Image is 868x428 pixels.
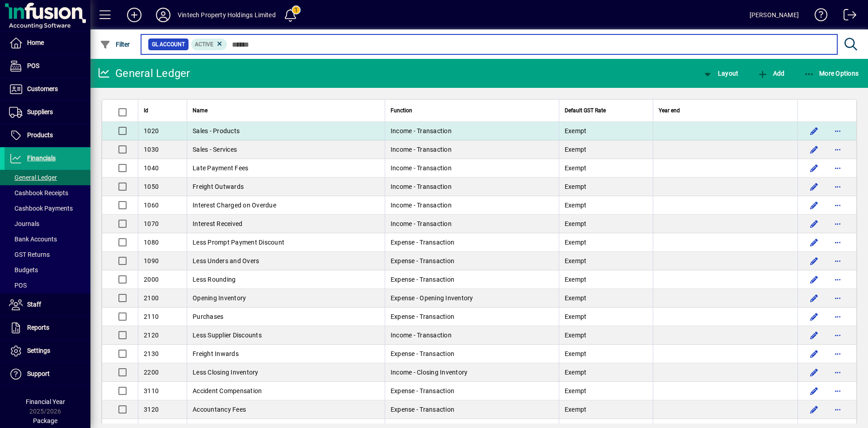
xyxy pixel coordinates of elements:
span: Package [33,417,57,424]
span: General Ledger [9,174,57,181]
span: 1060 [144,202,159,209]
span: Financial Year [26,398,65,405]
span: Exempt [565,313,587,320]
button: More options [830,365,845,380]
span: 1020 [144,127,159,135]
span: Expense - Transaction [391,257,454,264]
button: Layout [700,65,741,82]
span: Less Prompt Payment Discount [193,239,284,246]
div: General Ledger [97,66,190,81]
span: Exempt [565,369,587,376]
button: More options [830,216,845,231]
span: Accident Compensation [193,387,262,394]
a: Customers [5,78,90,101]
span: Exempt [565,332,587,339]
span: Customers [27,85,58,92]
button: Edit [807,384,821,398]
span: Less Supplier Discounts [193,332,262,339]
span: Freight Outwards [193,183,244,190]
a: Journals [5,216,90,231]
span: Home [27,39,44,46]
a: Cashbook Payments [5,201,90,216]
span: 1070 [144,220,159,227]
a: General Ledger [5,170,90,185]
button: Edit [807,291,821,305]
button: More options [830,309,845,324]
span: 2200 [144,369,159,376]
button: More options [830,272,845,287]
button: Edit [807,402,821,417]
span: 2000 [144,276,159,283]
button: More options [830,328,845,342]
button: More options [830,384,845,398]
span: Expense - Transaction [391,406,454,413]
span: Name [193,106,208,115]
span: 2110 [144,313,159,320]
span: Year end [659,106,680,115]
span: 2100 [144,294,159,302]
span: Income - Transaction [391,164,452,172]
span: 1080 [144,239,159,246]
span: Bank Accounts [9,236,57,243]
button: Edit [807,124,821,138]
span: Income - Transaction [391,146,452,153]
button: More options [830,402,845,417]
span: Budgets [9,266,38,274]
a: Knowledge Base [808,2,828,31]
button: More options [830,179,845,194]
span: Less Rounding [193,276,236,283]
button: Filter [98,36,132,53]
span: Expense - Transaction [391,239,454,246]
span: Less Closing Inventory [193,369,259,376]
span: Exempt [565,164,587,172]
span: Accountancy Fees [193,406,246,413]
span: Income - Transaction [391,220,452,227]
span: Income - Closing Inventory [391,369,468,376]
a: GST Returns [5,247,90,262]
a: Settings [5,340,90,362]
span: Default GST Rate [565,106,606,115]
button: Add [120,7,149,23]
span: Exempt [565,183,587,190]
span: Sales - Products [193,127,240,135]
span: 1030 [144,146,159,153]
a: Home [5,32,90,54]
span: Income - Transaction [391,183,452,190]
span: Purchases [193,313,223,320]
button: Edit [807,161,821,175]
button: More options [830,291,845,305]
button: Edit [807,216,821,231]
button: More options [830,161,845,175]
span: Expense - Transaction [391,276,454,283]
span: Support [27,370,50,377]
button: Edit [807,309,821,324]
span: 3120 [144,406,159,413]
span: Active [195,41,213,48]
button: Add [755,65,787,82]
span: Exempt [565,276,587,283]
button: Edit [807,272,821,287]
span: Exempt [565,220,587,227]
div: Vintech Property Holdings Limited [178,8,276,22]
span: More Options [804,70,859,77]
a: Products [5,124,90,147]
button: More options [830,235,845,250]
a: Cashbook Receipts [5,185,90,201]
a: Bank Accounts [5,231,90,247]
button: Profile [149,7,178,23]
button: More Options [802,65,861,82]
span: Income - Transaction [391,127,452,135]
span: Late Payment Fees [193,164,248,172]
span: Staff [27,301,41,308]
a: Suppliers [5,101,90,124]
button: Edit [807,235,821,250]
div: Id [144,106,181,115]
span: Products [27,131,53,139]
span: 1040 [144,164,159,172]
span: Less Unders and Overs [193,257,259,264]
a: Support [5,363,90,385]
span: Add [757,70,784,77]
span: Reports [27,324,49,331]
span: 1050 [144,183,159,190]
span: Income - Transaction [391,202,452,209]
